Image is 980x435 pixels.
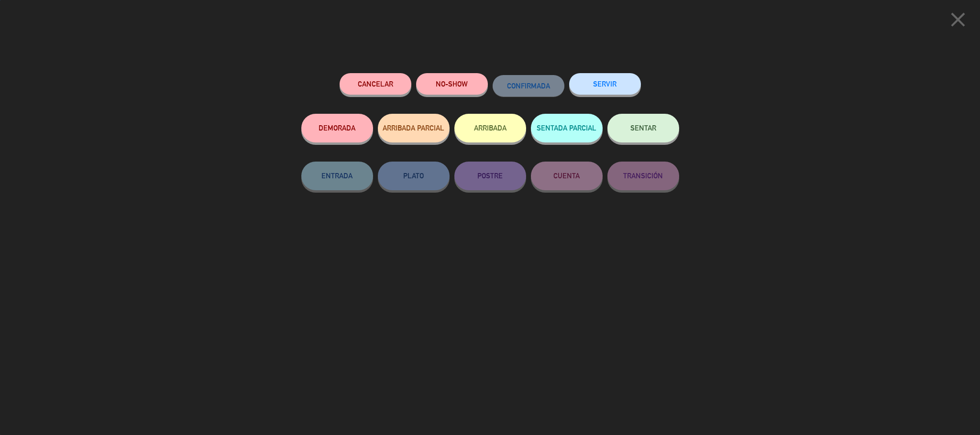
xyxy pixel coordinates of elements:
button: POSTRE [454,162,526,190]
button: Cancelar [340,73,411,95]
button: SENTAR [607,114,679,142]
button: TRANSICIÓN [607,162,679,190]
button: ENTRADA [301,162,373,190]
button: close [943,7,973,35]
button: ARRIBADA PARCIAL [378,114,450,142]
button: CONFIRMADA [493,75,564,97]
i: close [946,8,970,32]
button: ARRIBADA [454,114,526,142]
button: CUENTA [531,162,603,190]
button: SENTADA PARCIAL [531,114,603,142]
button: NO-SHOW [416,73,488,95]
button: PLATO [378,162,450,190]
span: CONFIRMADA [507,82,550,90]
button: SERVIR [569,73,641,95]
span: ARRIBADA PARCIAL [383,124,444,132]
button: DEMORADA [301,114,373,142]
span: SENTAR [630,124,656,132]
